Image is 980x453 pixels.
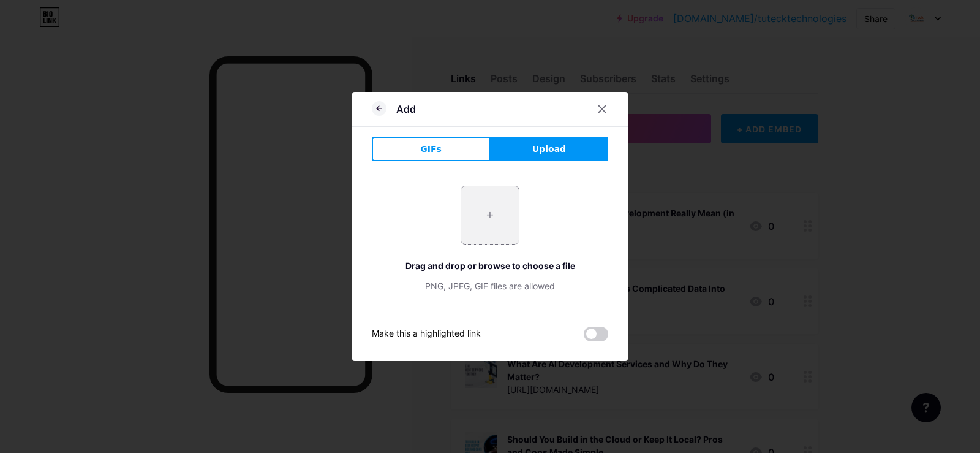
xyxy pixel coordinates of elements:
[372,259,608,272] div: Drag and drop or browse to choose a file
[420,143,442,156] span: GIFs
[372,137,490,161] button: GIFs
[532,143,566,156] span: Upload
[372,280,608,292] div: PNG, JPEG, GIF files are allowed
[490,137,608,161] button: Upload
[372,327,481,341] div: Make this a highlighted link
[396,102,416,116] div: Add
